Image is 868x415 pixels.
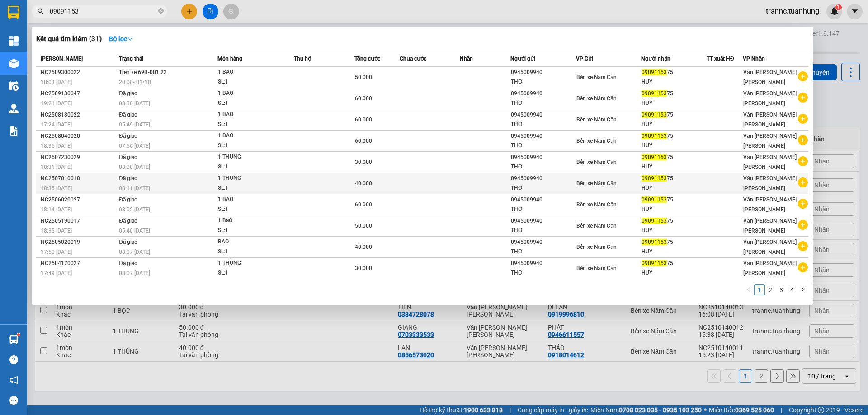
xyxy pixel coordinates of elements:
div: 1 BAO [218,89,286,98]
span: plus-circle [798,241,808,251]
div: HUY [642,268,706,278]
div: THƠ [511,268,576,278]
li: Next Page [797,284,808,295]
span: VP Nhận [743,56,765,62]
span: 09091153 [642,218,667,224]
span: VP Gửi [576,56,593,62]
span: 50.000 [355,223,372,229]
div: 75 [642,131,706,141]
span: Đã giao [119,239,137,245]
div: 0945009940 [511,131,576,141]
div: 75 [642,259,706,268]
div: HUY [642,183,706,193]
div: SL: 1 [218,183,286,193]
div: 1 BAO [218,131,286,141]
span: 18:03 [DATE] [41,79,72,85]
div: NC2504170027 [41,259,116,268]
div: NC2506020027 [41,195,116,205]
div: HUY [642,226,706,235]
div: NC2508180022 [41,110,116,120]
div: SL: 1 [218,226,286,236]
input: Tìm tên, số ĐT hoặc mã đơn [50,6,156,16]
span: 18:14 [DATE] [41,206,72,213]
span: Đã giao [119,175,137,182]
strong: Bộ lọc [109,35,133,42]
span: 50.000 [355,74,372,80]
span: right [800,287,806,292]
span: Văn [PERSON_NAME] [PERSON_NAME] [743,69,797,85]
span: 08:11 [DATE] [119,185,150,191]
img: warehouse-icon [9,81,19,91]
span: Đã giao [119,154,137,160]
span: Bến xe Năm Căn [576,244,617,250]
span: notification [9,376,18,384]
div: THƠ [511,120,576,129]
li: 3 [776,284,787,295]
span: 09091153 [642,112,667,118]
span: plus-circle [798,199,808,209]
a: 4 [787,285,797,295]
div: SL: 1 [218,268,286,278]
li: 1 [754,284,765,295]
div: 75 [642,174,706,183]
span: [PERSON_NAME] [41,56,83,62]
span: search [38,8,44,14]
span: 09091153 [642,133,667,139]
span: Trên xe 69B-001.22 [119,69,167,75]
div: 1 BAO [218,67,286,77]
div: SL: 1 [218,162,286,172]
span: Văn [PERSON_NAME] [PERSON_NAME] [743,112,797,128]
span: 09091153 [642,196,667,203]
h3: Kết quả tìm kiếm ( 31 ) [36,34,102,44]
div: NC2505020019 [41,238,116,247]
span: Đã giao [119,90,137,97]
div: HUY [642,98,706,108]
div: 0945009940 [511,174,576,183]
span: Người nhận [641,56,670,62]
div: SL: 1 [218,141,286,151]
span: Văn [PERSON_NAME] [PERSON_NAME] [743,154,797,170]
div: 1 BÂO [218,195,286,205]
div: SL: 1 [218,98,286,108]
img: warehouse-icon [9,335,19,344]
a: 1 [755,285,764,295]
div: NC2509300022 [41,68,116,77]
div: 0945009940 [511,216,576,226]
div: 1 THÙNG [218,173,286,183]
sup: 1 [17,333,20,336]
div: THƠ [511,226,576,235]
div: HUY [642,141,706,150]
span: plus-circle [798,262,808,272]
div: HUY [642,162,706,172]
span: 60.000 [355,95,372,102]
span: 30.000 [355,159,372,165]
li: Previous Page [743,284,754,295]
span: plus-circle [798,93,808,103]
span: 17:49 [DATE] [41,270,72,276]
div: THƠ [511,162,576,172]
div: THƠ [511,98,576,108]
span: down [127,36,133,42]
span: close-circle [158,8,164,14]
span: 09091153 [642,260,667,266]
div: SL: 1 [218,120,286,130]
span: Văn [PERSON_NAME] [PERSON_NAME] [743,90,797,107]
div: SL: 1 [218,247,286,257]
div: BAO [218,237,286,247]
div: THƠ [511,247,576,256]
img: logo-vxr [8,6,19,19]
span: Bến xe Năm Căn [576,117,617,123]
a: 2 [765,285,775,295]
span: Nhãn [460,56,473,62]
div: THƠ [511,77,576,87]
span: 08:30 [DATE] [119,100,150,107]
span: Đã giao [119,112,137,118]
span: Người gửi [510,56,535,62]
span: 07:56 [DATE] [119,143,150,149]
span: TT xuất HĐ [707,56,734,62]
span: 17:24 [DATE] [41,121,72,128]
span: Đã giao [119,133,137,139]
div: 75 [642,89,706,98]
span: 60.000 [355,138,372,144]
span: Bến xe Năm Căn [576,138,617,144]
